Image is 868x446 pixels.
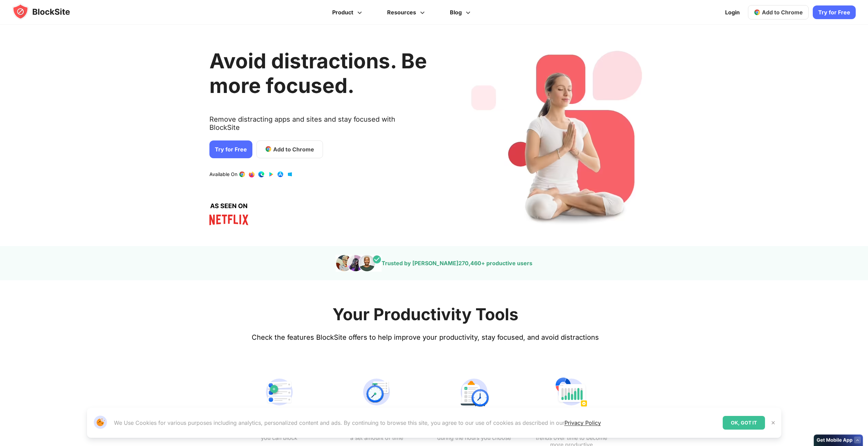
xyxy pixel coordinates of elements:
img: pepole images [336,255,382,272]
span: Add to Chrome [273,145,314,153]
a: Privacy Policy [564,419,601,426]
p: We Use Cookies for various purposes including analytics, personalized content and ads. By continu... [114,419,601,427]
img: blocksite-icon.5d769676.svg [12,3,83,20]
span: Add to Chrome [762,9,803,16]
div: OK, GOT IT [723,416,765,430]
a: Add to Chrome [256,140,323,158]
img: Close [770,420,776,425]
text: Check the features BlockSite offers to help improve your productivity, stay focused, and avoid di... [252,333,599,341]
h2: Your Productivity Tools [333,304,518,324]
span: 270,460 [458,260,481,267]
a: Add to Chrome [748,5,809,19]
h1: Avoid distractions. Be more focused. [209,49,427,98]
img: chrome-icon.svg [754,9,761,16]
button: Close [769,418,778,427]
text: Available On [209,171,237,178]
a: Try for Free [209,140,252,158]
a: Login [721,4,744,21]
text: Trusted by [PERSON_NAME] + productive users [382,260,532,267]
a: Try for Free [813,5,856,19]
text: Remove distracting apps and sites and stay focused with BlockSite [209,115,427,137]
